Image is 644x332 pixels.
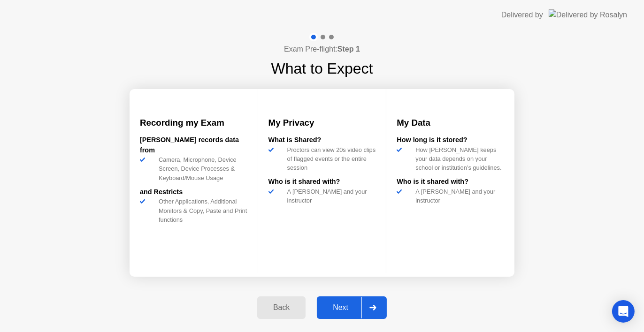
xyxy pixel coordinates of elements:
div: Proctors can view 20s video clips of flagged events or the entire session [284,145,376,173]
div: Other Applications, Additional Monitors & Copy, Paste and Print functions [155,197,247,224]
div: What is Shared? [268,135,376,145]
div: Who is it shared with? [268,177,376,187]
button: Next [317,296,387,319]
div: Next [320,303,361,312]
div: A [PERSON_NAME] and your instructor [412,187,504,205]
div: and Restricts [140,187,247,197]
h3: My Privacy [268,116,376,129]
h3: My Data [397,116,504,129]
h3: Recording my Exam [140,116,247,129]
div: Camera, Microphone, Device Screen, Device Processes & Keyboard/Mouse Usage [155,155,247,182]
b: Step 1 [337,45,360,53]
div: Open Intercom Messenger [612,300,635,323]
div: [PERSON_NAME] records data from [140,135,247,155]
div: A [PERSON_NAME] and your instructor [284,187,376,205]
h1: What to Expect [271,57,373,80]
div: Delivered by [501,9,543,21]
h4: Exam Pre-flight: [284,44,360,55]
div: Who is it shared with? [397,177,504,187]
div: Back [260,303,303,312]
div: How [PERSON_NAME] keeps your data depends on your school or institution’s guidelines. [412,145,504,173]
div: How long is it stored? [397,135,504,145]
img: Delivered by Rosalyn [549,9,627,20]
button: Back [257,296,306,319]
